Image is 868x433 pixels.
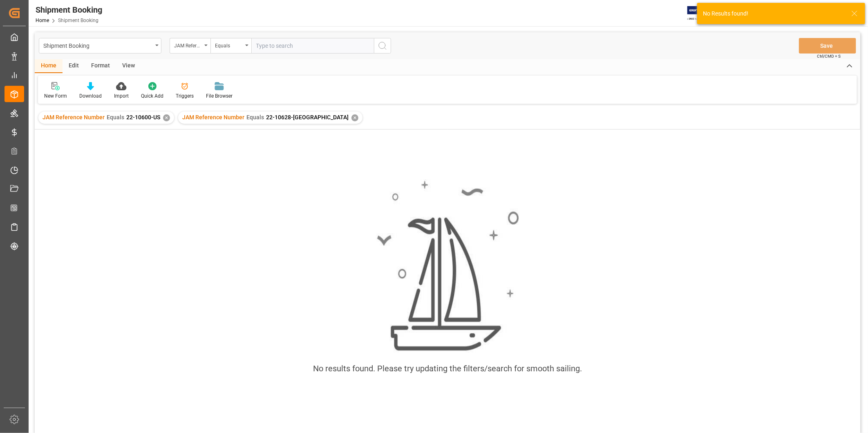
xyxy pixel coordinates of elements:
[215,40,243,49] div: Equals
[687,6,716,20] img: Exertis%20JAM%20-%20Email%20Logo.jpg_1722504956.jpg
[799,38,856,54] button: Save
[374,38,391,54] button: search button
[206,92,233,100] div: File Browser
[170,38,210,54] button: open menu
[182,114,244,121] span: JAM Reference Number
[107,114,124,121] span: Equals
[176,92,194,100] div: Triggers
[114,92,129,100] div: Import
[44,92,67,100] div: New Form
[85,59,116,73] div: Format
[116,59,141,73] div: View
[63,59,85,73] div: Edit
[36,18,49,23] a: Home
[174,40,202,49] div: JAM Reference Number
[210,38,251,54] button: open menu
[126,114,160,121] span: 22-10600-US
[163,114,170,121] div: ✕
[36,4,102,16] div: Shipment Booking
[246,114,264,121] span: Equals
[35,59,63,73] div: Home
[817,53,841,59] span: Ctrl/CMD + S
[43,114,105,121] span: JAM Reference Number
[39,38,161,54] button: open menu
[313,362,582,375] div: No results found. Please try updating the filters/search for smooth sailing.
[376,179,519,353] img: smooth_sailing.jpeg
[703,9,843,18] div: No Results found!
[266,114,349,121] span: 22-10628-[GEOGRAPHIC_DATA]
[43,40,152,50] div: Shipment Booking
[141,92,163,100] div: Quick Add
[79,92,102,100] div: Download
[251,38,374,54] input: Type to search
[351,114,358,121] div: ✕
